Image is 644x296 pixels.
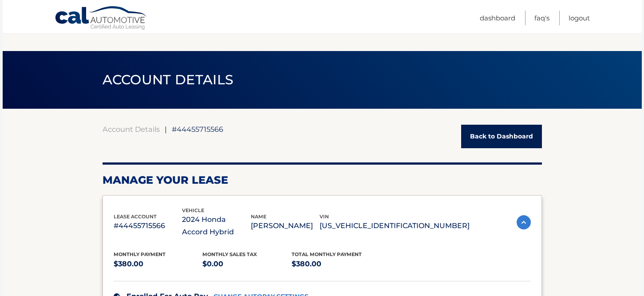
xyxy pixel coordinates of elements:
a: Logout [569,11,590,25]
a: Account Details [103,125,160,134]
p: $0.00 [202,258,292,270]
span: Total Monthly Payment [292,251,362,257]
span: Monthly sales Tax [202,251,257,257]
p: [US_VEHICLE_IDENTIFICATION_NUMBER] [320,220,470,232]
p: #44455715566 [114,220,182,232]
a: Back to Dashboard [461,125,542,148]
a: Dashboard [480,11,515,25]
p: 2024 Honda Accord Hybrid [182,213,251,238]
span: ACCOUNT DETAILS [103,71,234,88]
span: Monthly Payment [114,251,166,257]
span: lease account [114,213,157,220]
span: name [251,213,266,220]
p: [PERSON_NAME] [251,220,320,232]
a: FAQ's [534,11,549,25]
a: Cal Automotive [55,6,148,32]
span: vin [320,213,329,220]
h2: Manage Your Lease [103,174,542,187]
span: #44455715566 [172,125,223,134]
span: | [165,125,167,134]
p: $380.00 [292,258,381,270]
p: $380.00 [114,258,203,270]
span: vehicle [182,207,204,213]
img: accordion-active.svg [517,215,531,229]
